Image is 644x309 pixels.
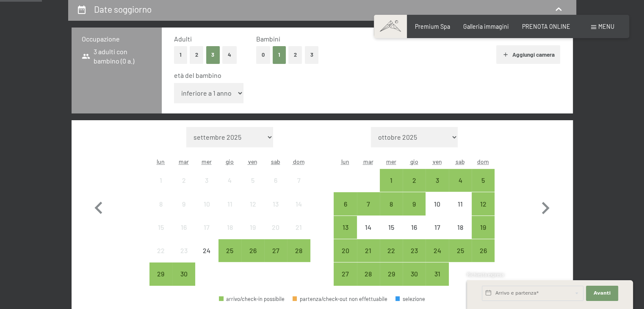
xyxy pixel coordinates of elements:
div: Fri Sep 05 2025 [241,169,264,192]
div: arrivo/check-in possibile [472,216,495,239]
div: arrivo/check-in non effettuabile [241,216,264,239]
div: 11 [450,201,471,222]
div: 4 [219,177,240,198]
div: Wed Sep 03 2025 [195,169,218,192]
button: Aggiungi camera [496,45,560,64]
div: Wed Sep 10 2025 [195,192,218,215]
abbr: giovedì [226,158,234,165]
button: Mese precedente [86,127,111,286]
div: arrivo/check-in non effettuabile [218,192,241,215]
div: arrivo/check-in non effettuabile [218,216,241,239]
div: 20 [334,247,356,268]
div: arrivo/check-in non effettuabile [264,192,287,215]
div: Tue Oct 07 2025 [357,192,380,215]
div: arrivo/check-in possibile [357,192,380,215]
div: arrivo/check-in non effettuabile [287,169,310,192]
div: 5 [242,177,263,198]
div: Thu Oct 02 2025 [403,169,426,192]
div: Sun Oct 19 2025 [472,216,495,239]
div: arrivo/check-in possibile [334,216,357,239]
div: 22 [150,247,171,268]
div: arrivo/check-in non effettuabile [264,216,287,239]
div: Tue Sep 30 2025 [172,262,195,285]
button: 3 [206,46,220,63]
div: 4 [450,177,471,198]
div: 6 [334,201,356,222]
div: arrivo/check-in possibile [149,262,172,285]
div: Mon Oct 20 2025 [334,239,357,262]
div: Tue Sep 23 2025 [172,239,195,262]
div: 5 [473,177,494,198]
div: 17 [426,224,448,245]
div: 26 [242,247,263,268]
div: arrivo/check-in possibile [472,239,495,262]
div: arrivo/check-in possibile [380,239,403,262]
div: 28 [358,270,379,292]
abbr: venerdì [248,158,257,165]
div: arrivo/check-in non effettuabile [241,169,264,192]
div: arrivo/check-in possibile [287,239,310,262]
div: 8 [150,201,171,222]
div: Wed Oct 29 2025 [380,262,403,285]
div: 16 [404,224,425,245]
div: arrivo/check-in non effettuabile [403,216,426,239]
div: Sun Sep 21 2025 [287,216,310,239]
div: 29 [381,270,402,292]
div: Tue Sep 16 2025 [172,216,195,239]
div: Mon Sep 22 2025 [149,239,172,262]
div: arrivo/check-in possibile [241,239,264,262]
div: Tue Sep 09 2025 [172,192,195,215]
div: Wed Oct 01 2025 [380,169,403,192]
div: Tue Sep 02 2025 [172,169,195,192]
div: 31 [426,270,448,292]
span: PRENOTA ONLINE [522,23,570,30]
div: Sun Oct 05 2025 [472,169,495,192]
div: arrivo/check-in non effettuabile [218,169,241,192]
button: Mese successivo [533,127,558,286]
div: 16 [173,224,194,245]
div: arrivo/check-in non effettuabile [287,192,310,215]
div: arrivo/check-in possibile [472,192,495,215]
div: arrivo/check-in non effettuabile [195,192,218,215]
div: Mon Oct 27 2025 [334,262,357,285]
div: Thu Sep 18 2025 [218,216,241,239]
div: arrivo/check-in non effettuabile [172,239,195,262]
div: arrivo/check-in non effettuabile [172,216,195,239]
div: 17 [196,224,217,245]
div: arrivo/check-in possibile [449,239,472,262]
div: arrivo/check-in possibile [403,192,426,215]
div: arrivo/check-in possibile [426,239,448,262]
div: Wed Oct 08 2025 [380,192,403,215]
div: arrivo/check-in non effettuabile [357,216,380,239]
span: Menu [598,23,614,30]
div: Fri Sep 19 2025 [241,216,264,239]
div: 11 [219,201,240,222]
div: Wed Sep 17 2025 [195,216,218,239]
span: Galleria immagini [463,23,509,30]
div: arrivo/check-in non effettuabile [172,169,195,192]
div: arrivo/check-in non effettuabile [172,192,195,215]
div: arrivo/check-in non effettuabile [426,192,448,215]
div: 30 [173,270,194,292]
abbr: martedì [179,158,189,165]
div: 15 [381,224,402,245]
div: arrivo/check-in non effettuabile [241,192,264,215]
div: 22 [381,247,402,268]
div: 3 [196,177,217,198]
button: 1 [174,46,187,63]
div: arrivo/check-in non effettuabile [287,216,310,239]
div: Sat Sep 06 2025 [264,169,287,192]
button: 2 [288,46,302,63]
div: 9 [173,201,194,222]
button: Avanti [586,286,618,301]
div: arrivo/check-in non effettuabile [195,169,218,192]
abbr: domenica [477,158,489,165]
div: arrivo/check-in non effettuabile [149,192,172,215]
div: arrivo/check-in possibile [334,262,357,285]
div: 18 [219,224,240,245]
abbr: domenica [293,158,305,165]
div: arrivo/check-in possibile [403,169,426,192]
div: Sun Sep 07 2025 [287,169,310,192]
div: arrivo/check-in possibile [426,169,448,192]
div: 9 [404,201,425,222]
